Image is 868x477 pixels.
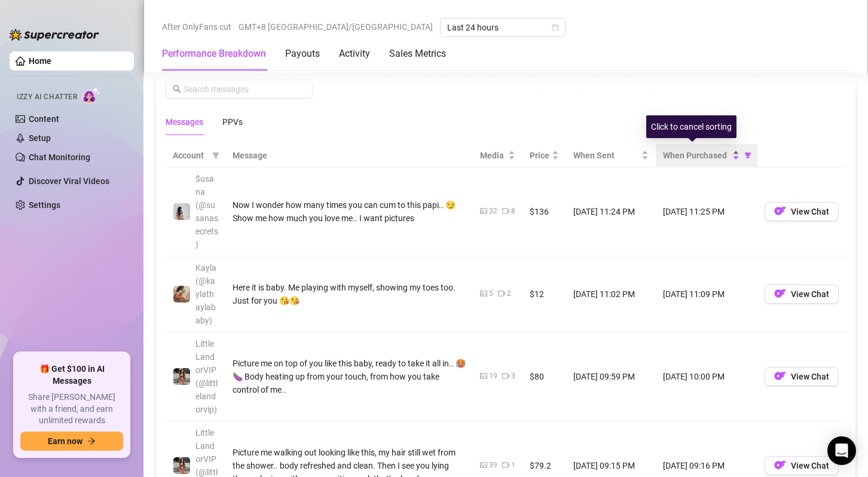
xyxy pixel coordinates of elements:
[507,288,511,299] div: 2
[791,207,829,216] span: View Chat
[765,209,839,219] a: OFView Chat
[827,436,856,465] div: Open Intercom Messenger
[173,286,190,302] img: Kayla (@kaylathaylababy)
[339,47,370,61] div: Activity
[20,392,123,427] span: Share [PERSON_NAME] with a friend, and earn unlimited rewards
[522,256,566,332] td: $12
[480,372,487,380] span: picture
[566,332,656,421] td: [DATE] 09:59 PM
[87,437,96,445] span: arrow-right
[10,29,99,41] img: logo-BBDzfeDw.svg
[195,174,218,249] span: $usana (@susanasecrets)
[765,292,839,301] a: OFView Chat
[663,149,730,162] span: When Purchased
[502,372,509,380] span: video-camera
[656,144,757,167] th: When Purchased
[774,370,786,382] img: OF
[17,91,77,103] span: Izzy AI Chatter
[522,167,566,256] td: $136
[173,457,190,474] img: LittleLandorVIP (@littlelandorvip)
[173,203,190,220] img: $usana (@susanasecrets)
[212,152,219,159] span: filter
[173,85,181,93] span: search
[20,432,123,451] button: Earn nowarrow-right
[29,200,60,210] a: Settings
[20,363,123,387] span: 🎁 Get $100 in AI Messages
[765,285,839,304] button: OFView Chat
[573,149,639,162] span: When Sent
[29,133,51,143] a: Setup
[765,456,839,475] button: OFView Chat
[184,82,305,96] input: Search messages
[489,460,497,471] div: 39
[765,374,839,384] a: OFView Chat
[774,459,786,471] img: OF
[480,290,487,297] span: picture
[511,206,515,217] div: 8
[656,167,757,256] td: [DATE] 11:25 PM
[791,289,829,299] span: View Chat
[195,339,218,414] span: LittleLandorVIP (@littlelandorvip)
[502,461,509,469] span: video-camera
[502,207,509,215] span: video-camera
[195,263,216,325] span: Kayla (@kaylathaylababy)
[173,368,190,385] img: LittleLandorVIP (@littlelandorvip)
[480,207,487,215] span: picture
[791,372,829,381] span: View Chat
[233,281,466,307] div: Here it is baby. Me playing with myself, showing my toes too. Just for you 😘😘
[656,332,757,421] td: [DATE] 10:00 PM
[29,56,51,66] a: Home
[498,290,505,297] span: video-camera
[29,114,59,124] a: Content
[489,371,497,382] div: 19
[566,144,656,167] th: When Sent
[522,144,566,167] th: Price
[552,24,559,31] span: calendar
[162,18,231,36] span: After OnlyFans cut
[656,256,757,332] td: [DATE] 11:09 PM
[166,115,203,129] div: Messages
[742,146,754,164] span: filter
[239,18,433,36] span: GMT+8 [GEOGRAPHIC_DATA]/[GEOGRAPHIC_DATA]
[774,288,786,299] img: OF
[447,19,558,36] span: Last 24 hours
[473,144,522,167] th: Media
[522,332,566,421] td: $80
[48,436,82,446] span: Earn now
[210,146,222,164] span: filter
[765,367,839,386] button: OFView Chat
[480,149,506,162] span: Media
[530,149,549,162] span: Price
[566,167,656,256] td: [DATE] 11:24 PM
[222,115,243,129] div: PPVs
[744,152,751,159] span: filter
[774,205,786,217] img: OF
[162,47,266,61] div: Performance Breakdown
[489,288,493,299] div: 5
[29,152,90,162] a: Chat Monitoring
[480,461,487,469] span: picture
[511,460,515,471] div: 1
[511,371,515,382] div: 3
[765,202,839,221] button: OFView Chat
[566,256,656,332] td: [DATE] 11:02 PM
[173,149,207,162] span: Account
[765,463,839,473] a: OFView Chat
[791,461,829,470] span: View Chat
[233,357,466,396] div: Picture me on top of you like this baby, ready to take it all in.. 🥵🍆 Body heating up from your t...
[285,47,320,61] div: Payouts
[489,206,497,217] div: 32
[233,198,466,225] div: Now I wonder how many times you can cum to this papi.. 😏 Show me how much you love me.. I want pi...
[29,176,109,186] a: Discover Viral Videos
[225,144,473,167] th: Message
[646,115,736,138] div: Click to cancel sorting
[389,47,446,61] div: Sales Metrics
[82,87,100,104] img: AI Chatter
